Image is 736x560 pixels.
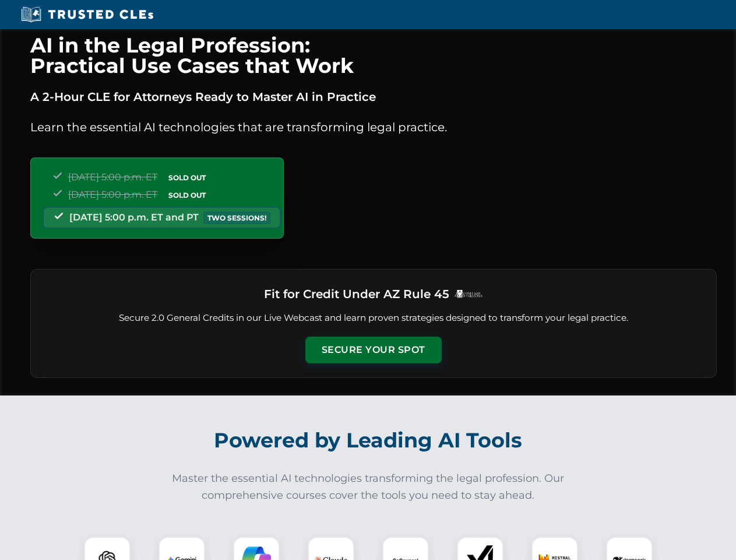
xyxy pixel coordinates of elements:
[164,470,572,504] p: Master the essential AI technologies transforming the legal profession. Our comprehensive courses...
[30,35,717,76] h1: AI in the Legal Profession: Practical Use Cases that Work
[45,311,702,325] p: Secure 2.0 General Credits in our Live Webcast and learn proven strategies designed to transform ...
[68,189,157,200] span: [DATE] 5:00 p.m. ET
[30,87,717,106] p: A 2-Hour CLE for Attorneys Ready to Master AI in Practice
[30,118,717,136] p: Learn the essential AI technologies that are transforming legal practice.
[164,171,210,184] span: SOLD OUT
[68,171,157,183] span: [DATE] 5:00 p.m. ET
[305,337,442,363] button: Secure Your Spot
[164,189,210,201] span: SOLD OUT
[454,289,483,298] img: Logo
[264,283,449,304] h3: Fit for Credit Under AZ Rule 45
[17,6,157,23] img: Trusted CLEs
[45,420,691,461] h2: Powered by Leading AI Tools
